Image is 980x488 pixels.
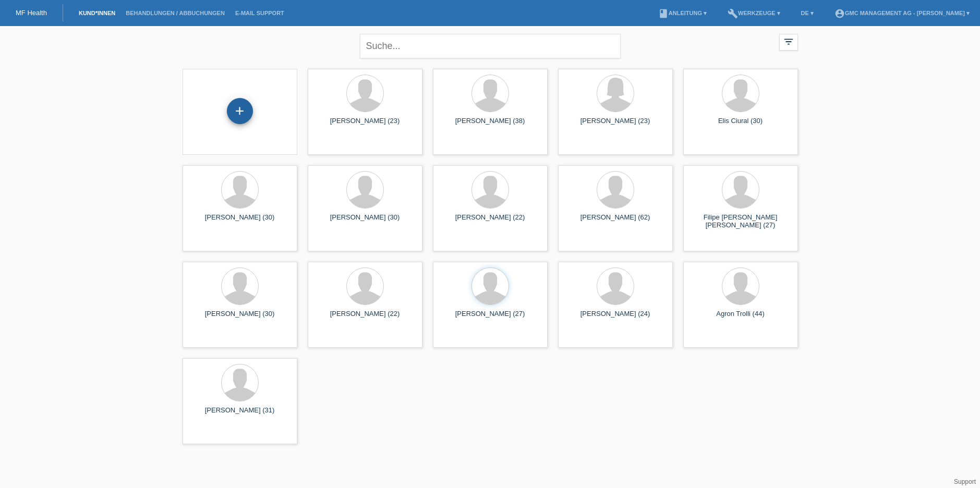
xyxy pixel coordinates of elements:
div: [PERSON_NAME] (30) [191,213,289,230]
div: Kund*in hinzufügen [227,102,252,120]
a: E-Mail Support [230,10,289,16]
div: [PERSON_NAME] (30) [191,310,289,326]
i: account_circle [834,8,845,19]
a: Support [954,478,976,485]
a: account_circleGMC Management AG - [PERSON_NAME] ▾ [829,10,975,16]
div: [PERSON_NAME] (30) [316,213,414,230]
a: Behandlungen / Abbuchungen [120,10,230,16]
a: buildWerkzeuge ▾ [722,10,785,16]
div: [PERSON_NAME] (31) [191,406,289,423]
div: Elis Ciural (30) [692,117,790,133]
div: [PERSON_NAME] (62) [566,213,664,230]
div: [PERSON_NAME] (23) [566,117,664,133]
div: [PERSON_NAME] (22) [316,310,414,326]
div: [PERSON_NAME] (22) [441,213,539,230]
div: [PERSON_NAME] (27) [441,310,539,326]
div: [PERSON_NAME] (23) [316,117,414,133]
i: build [728,8,738,19]
i: book [658,8,669,19]
a: bookAnleitung ▾ [653,10,712,16]
a: Kund*innen [74,10,120,16]
div: [PERSON_NAME] (38) [441,117,539,133]
div: [PERSON_NAME] (24) [566,310,664,326]
div: Filipe [PERSON_NAME] [PERSON_NAME] (27) [692,213,790,230]
a: DE ▾ [796,10,819,16]
input: Suche... [360,34,621,58]
i: filter_list [783,36,794,47]
div: Agron Trolli (44) [692,310,790,326]
a: MF Health [16,9,47,17]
